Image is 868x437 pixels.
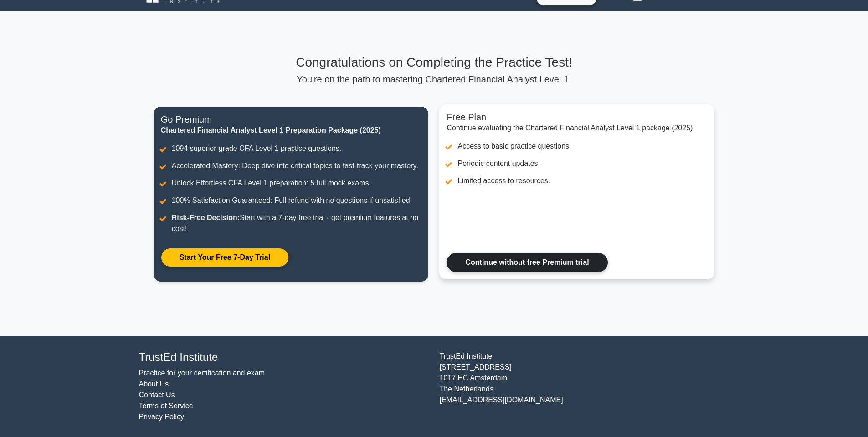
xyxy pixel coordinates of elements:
[434,351,735,422] div: TrustEd Institute [STREET_ADDRESS] 1017 HC Amsterdam The Netherlands [EMAIL_ADDRESS][DOMAIN_NAME]
[154,55,715,70] h3: Congratulations on Completing the Practice Test!
[161,248,289,267] a: Start Your Free 7-Day Trial
[154,74,715,85] p: You're on the path to mastering Chartered Financial Analyst Level 1.
[139,391,175,399] a: Contact Us
[139,380,169,388] a: About Us
[139,402,193,410] a: Terms of Service
[139,351,429,364] h4: TrustEd Institute
[447,253,607,272] a: Continue without free Premium trial
[139,369,265,377] a: Practice for your certification and exam
[139,413,185,421] a: Privacy Policy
